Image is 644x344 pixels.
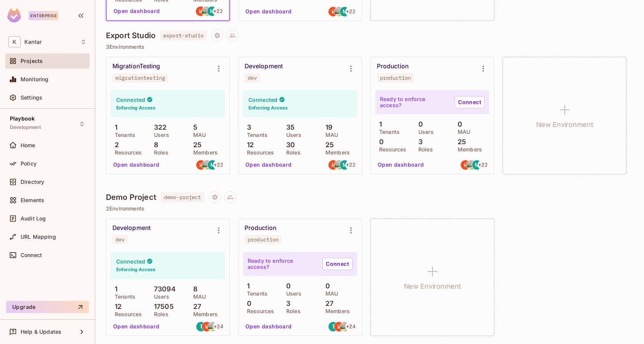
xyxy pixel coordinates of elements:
p: Users [282,291,301,297]
span: + 24 [346,324,355,329]
span: M [210,8,215,14]
p: Tenants [243,132,268,138]
img: getkumareshan@gmail.com [334,322,344,331]
p: 35 [282,124,295,131]
p: 30 [282,141,295,149]
img: getkumareshan@gmail.com [196,6,205,16]
p: 0 [415,121,423,128]
p: MAU [189,132,206,138]
div: Production [377,63,409,70]
a: Connect [455,96,485,108]
h6: Enforcing Access [116,104,155,111]
h4: Export Studio [106,31,155,40]
p: Resources [243,149,274,156]
p: 0 [322,282,330,290]
span: URL Mapping [21,234,56,240]
span: Settings [21,95,42,101]
div: dev [115,236,125,243]
button: Open dashboard [242,320,295,333]
span: Home [21,142,35,148]
h1: New Environment [404,281,461,292]
img: getkumareshan@gmail.com [328,160,338,170]
p: MAU [189,294,206,300]
p: Users [150,294,169,300]
p: Ready to enforce access? [380,96,449,108]
div: production [380,75,411,81]
span: Workspace: Kantar [24,39,42,45]
span: Development [10,124,41,130]
p: Users [150,132,169,138]
div: Development [112,224,151,232]
p: Resources [111,149,142,156]
p: 12 [111,303,122,310]
p: 8 [150,141,158,149]
span: M [210,162,215,167]
p: 17505 [150,303,174,310]
button: Open dashboard [242,159,295,171]
span: demo-project [161,192,204,202]
p: Roles [282,308,301,314]
div: migrationtesting [115,75,165,81]
img: mk4mbgp@gmail.com [202,6,211,16]
span: Project settings [209,195,221,202]
p: 1 [111,285,117,293]
p: 12 [243,141,254,149]
p: MAU [322,291,338,297]
p: 3 [243,124,251,131]
p: Tenants [111,294,135,300]
p: Members [322,308,350,314]
p: 27 [322,300,333,307]
button: Open dashboard [375,159,427,171]
span: Projects [21,58,43,64]
p: Tenants [111,132,135,138]
p: 25 [454,138,466,146]
h6: Enforcing Access [116,266,155,273]
div: Production [245,224,276,232]
p: 2 [111,141,119,149]
a: Connect [322,258,352,270]
span: M [343,162,347,167]
p: Roles [282,149,301,156]
img: mk4mbgp@gmail.com [334,160,344,170]
h4: Connected [116,258,145,265]
button: Environment settings [211,61,226,76]
p: MAU [454,129,470,135]
div: MigrationTesting [112,63,160,70]
p: Roles [150,149,168,156]
p: 3 [282,300,290,307]
span: + 22 [346,9,355,14]
button: Open dashboard [242,5,295,18]
p: 0 [375,138,384,146]
p: 0 [454,121,462,128]
p: Resources [375,146,406,153]
h1: New Environment [536,119,593,130]
button: Environment settings [343,223,359,238]
p: Members [454,146,482,153]
button: Environment settings [211,223,226,238]
span: M [475,162,479,167]
p: Members [189,149,218,156]
p: Users [282,132,301,138]
p: Roles [415,146,433,153]
h4: Connected [248,96,277,103]
p: 1 [111,124,117,131]
p: 0 [243,300,252,307]
img: getkumareshan@gmail.com [461,160,470,170]
p: Tenants [243,291,268,297]
p: 25 [189,141,202,149]
p: 27 [189,303,201,310]
p: 322 [150,124,167,131]
span: + 22 [214,162,223,167]
h4: Connected [116,96,145,103]
span: + 22 [346,162,355,167]
button: Environment settings [343,61,359,76]
span: + 22 [478,162,487,167]
span: Elements [21,197,44,203]
span: Playbook [10,116,35,122]
img: mk4mbgp@gmail.com [340,322,349,331]
p: 0 [282,282,291,290]
p: Tenants [375,129,400,135]
span: Audit Log [21,215,46,222]
span: Monitoring [21,76,49,82]
p: 3 [415,138,423,146]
